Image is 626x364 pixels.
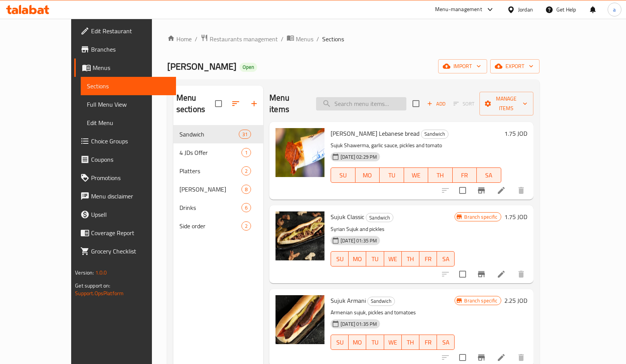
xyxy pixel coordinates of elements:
span: TU [369,337,381,348]
div: Sandwich [367,297,395,306]
button: FR [419,251,437,266]
span: Select all sections [210,96,227,112]
div: Menu-management [435,5,482,14]
div: Side order2 [173,217,263,235]
p: Armenian sujuk, pickles and tomatoes [331,308,455,317]
span: Sandwich [421,130,448,138]
li: / [316,34,319,44]
span: SU [334,337,346,348]
span: Sections [87,81,170,91]
button: TH [428,167,453,183]
span: TU [383,170,401,181]
span: Platters [179,166,241,175]
a: Support.OpsPlatform [75,288,124,298]
a: Restaurants management [201,34,278,44]
span: Branch specific [461,213,500,221]
a: Coupons [74,150,176,169]
a: Edit Restaurant [74,22,176,40]
div: 4 JDs Offer [179,148,241,157]
span: FR [422,337,434,348]
span: [PERSON_NAME] Lebanese bread [331,128,419,139]
span: MO [352,337,363,348]
div: items [241,166,251,175]
span: Coverage Report [91,228,170,237]
div: items [241,221,251,231]
span: Edit Restaurant [91,26,170,36]
span: Sort sections [227,94,245,113]
span: Coupons [91,155,170,164]
span: Open [240,64,257,70]
h6: 2.25 JOD [504,295,527,306]
button: TH [402,251,419,266]
div: Open [240,63,257,72]
button: FR [453,167,477,183]
a: Edit menu item [497,353,506,362]
div: items [239,130,251,139]
a: Upsell [74,205,176,224]
span: Restaurants management [210,34,278,44]
button: SA [437,251,455,266]
a: Home [167,34,192,44]
span: Add item [424,98,448,110]
div: Per Kilo [179,185,241,194]
span: 6 [242,204,251,211]
span: SA [440,337,452,348]
button: import [438,59,487,73]
button: TU [366,335,384,350]
span: Add [426,99,447,108]
button: SA [437,335,455,350]
a: Grocery Checklist [74,242,176,260]
span: Select section first [448,98,479,110]
span: Select to update [455,266,471,282]
span: Sandwich [366,213,393,222]
span: Sections [322,34,344,44]
span: Full Menu View [87,100,170,109]
span: [DATE] 01:35 PM [337,237,380,244]
span: a [613,5,616,14]
button: SU [331,167,355,183]
span: Sandwich [368,297,395,305]
span: Branches [91,45,170,54]
input: search [316,97,406,110]
span: Side order [179,221,241,231]
span: FR [456,170,474,181]
span: FR [422,253,434,265]
span: SU [334,253,346,265]
span: Sujuk Classic [331,211,364,223]
span: Grocery Checklist [91,247,170,256]
button: SU [331,251,349,266]
span: TH [405,253,416,265]
a: Sections [81,77,176,95]
h2: Menu items [269,92,307,115]
div: 4 JDs Offer1 [173,143,263,162]
div: Drinks6 [173,198,263,217]
span: Choice Groups [91,136,170,146]
span: import [444,62,481,71]
button: delete [512,181,530,200]
span: Drinks [179,203,241,212]
p: Sujuk Shawerma, garlic sauce, pickles and tomato [331,141,501,150]
button: MO [349,251,366,266]
button: WE [384,335,402,350]
li: / [281,34,284,44]
span: Sandwich [179,130,239,139]
button: Add section [245,94,263,113]
span: export [496,62,533,71]
span: TH [405,337,416,348]
span: Menus [296,34,313,44]
div: Sandwich [421,130,448,139]
span: Get support on: [75,281,110,291]
span: [PERSON_NAME] [179,185,241,194]
span: Upsell [91,210,170,219]
span: SA [440,253,452,265]
span: WE [387,337,399,348]
span: Edit Menu [87,118,170,127]
button: MO [355,167,380,183]
div: Platters2 [173,162,263,180]
span: Select to update [455,182,471,198]
span: Sujuk Armani [331,295,366,306]
div: Sandwich31 [173,125,263,143]
span: 1 [242,149,251,156]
